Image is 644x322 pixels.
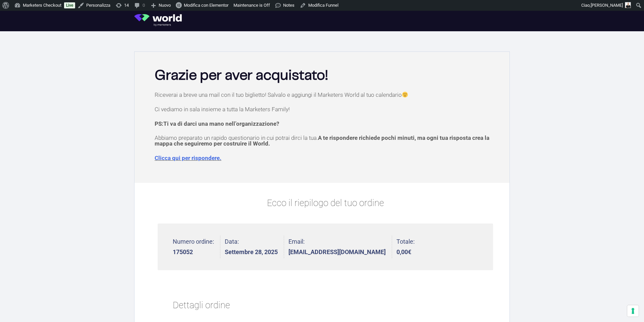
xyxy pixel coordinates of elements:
[627,305,639,317] button: Le tue preferenze relative al consenso per le tecnologie di tracciamento
[155,135,496,147] p: Abbiamo preparato un rapido questionario in cui potrai dirci la tua.
[173,249,214,255] strong: 175052
[402,92,408,97] img: 🙂
[155,155,221,161] a: Clicca qui per rispondere.
[155,107,496,112] p: Ci vediamo in sala insieme a tutta la Marketers Family!
[225,236,284,258] li: Data:
[184,3,228,8] span: Modifica con Elementor
[158,196,493,210] p: Ecco il riepilogo del tuo ordine
[173,236,220,258] li: Numero ordine:
[155,69,328,82] b: Grazie per aver acquistato!
[225,249,278,255] strong: Settembre 28, 2025
[288,236,392,258] li: Email:
[155,92,496,98] p: Riceverai a breve una mail con il tuo biglietto! Salvalo e aggiungi il Marketers World al tuo cal...
[288,249,386,255] strong: [EMAIL_ADDRESS][DOMAIN_NAME]
[591,3,623,8] span: [PERSON_NAME]
[408,248,411,255] span: €
[173,291,478,320] h2: Dettagli ordine
[155,134,489,147] span: A te rispondere richiede pochi minuti, ma ogni tua risposta crea la mappa che seguiremo per costr...
[64,2,75,8] a: Live
[5,296,25,316] iframe: Customerly Messenger Launcher
[396,236,415,258] li: Totale:
[155,120,279,127] strong: PS:
[396,248,411,255] bdi: 0,00
[163,120,279,127] span: Ti va di darci una mano nell’organizzazione?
